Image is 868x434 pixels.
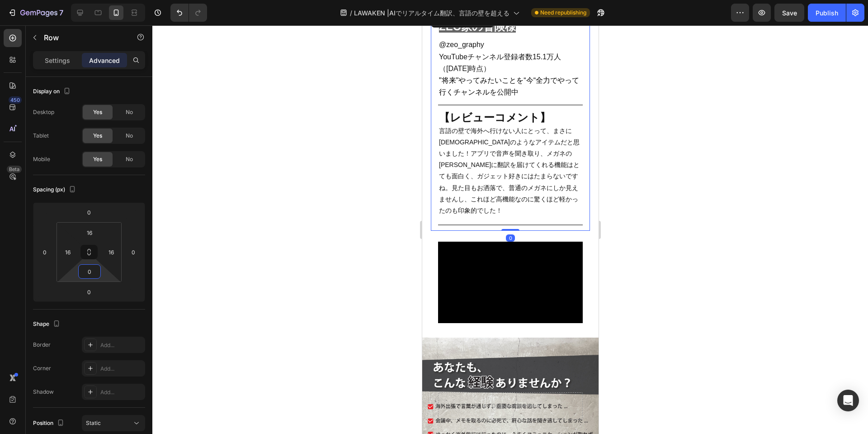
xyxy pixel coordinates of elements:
[126,108,133,116] span: No
[100,388,143,396] div: Add...
[33,108,54,116] div: Desktop
[126,155,133,163] span: No
[70,377,118,384] div: Drop element here
[33,341,51,349] div: Border
[80,205,98,219] input: 0
[100,341,143,349] div: Add...
[45,56,70,65] p: Settings
[33,132,49,140] div: Tablet
[126,132,133,140] span: No
[774,4,804,22] button: Save
[33,184,78,196] div: Spacing (px)
[33,86,72,98] div: Display on
[59,7,63,18] p: 7
[80,226,99,239] input: l
[354,8,509,18] span: LAWAKEN |AIでリアルタイム翻訳、言語の壁を超える
[4,4,67,22] button: 7
[540,9,586,17] span: Need republishing
[44,32,121,43] p: Row
[837,390,859,411] div: Open Intercom Messenger
[7,166,22,173] div: Beta
[93,155,102,163] span: Yes
[104,245,118,259] input: l
[16,216,160,298] iframe: Video
[782,9,797,17] span: Save
[86,420,101,426] span: Static
[93,132,102,140] span: Yes
[808,4,846,22] button: Publish
[350,8,352,18] span: /
[422,25,599,434] iframe: Design area
[33,318,62,330] div: Shape
[33,155,50,163] div: Mobile
[33,417,66,429] div: Position
[61,245,75,259] input: l
[82,415,145,431] button: Static
[100,365,143,373] div: Add...
[816,8,838,18] div: Publish
[127,245,140,259] input: 0
[89,56,120,65] p: Advanced
[33,364,51,372] div: Corner
[170,4,207,22] div: Undo/Redo
[33,388,54,396] div: Shadow
[80,285,98,299] input: 0
[38,245,52,259] input: 0
[93,108,102,116] span: Yes
[9,96,22,104] div: 450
